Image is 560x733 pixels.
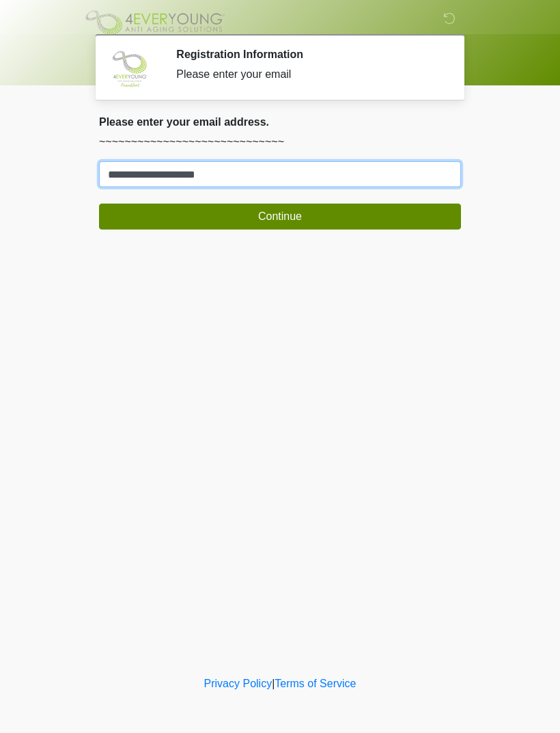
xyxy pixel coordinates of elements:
[99,134,461,150] p: ~~~~~~~~~~~~~~~~~~~~~~~~~~~~~
[204,678,272,689] a: Privacy Policy
[272,678,275,689] a: |
[176,48,440,61] h2: Registration Information
[176,66,440,83] div: Please enter your email
[109,48,150,89] img: Agent Avatar
[275,678,356,689] a: Terms of Service
[99,115,461,128] h2: Please enter your email address.
[85,10,225,35] img: 4Ever Young Frankfort Logo
[99,204,461,230] button: Continue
